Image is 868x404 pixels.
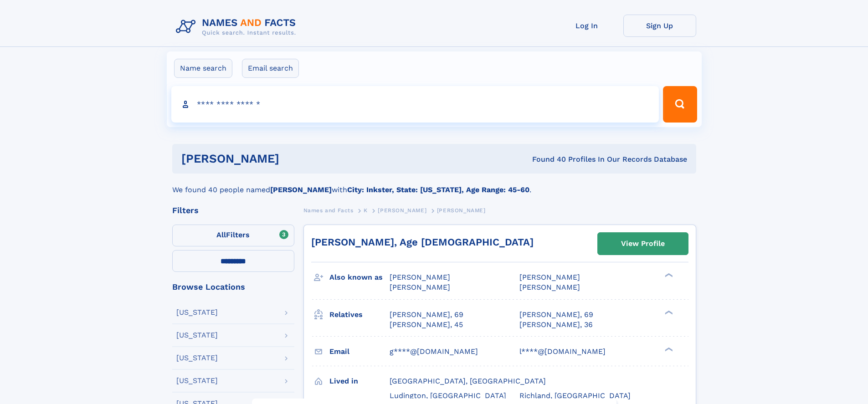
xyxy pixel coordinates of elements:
a: [PERSON_NAME], 36 [519,320,593,330]
div: [US_STATE] [176,377,218,384]
div: ❯ [663,309,673,315]
div: View Profile [621,233,665,254]
a: [PERSON_NAME], 45 [390,320,463,330]
label: Filters [172,225,294,246]
h3: Lived in [329,373,390,389]
span: [PERSON_NAME] [378,207,426,214]
a: Sign Up [623,15,696,37]
div: Browse Locations [172,283,294,291]
span: [PERSON_NAME] [519,273,580,281]
a: [PERSON_NAME], 69 [390,310,463,320]
div: [US_STATE] [176,309,218,316]
button: Search Button [663,86,697,123]
div: ❯ [663,272,673,278]
div: We found 40 people named with . [172,174,696,195]
div: Filters [172,206,294,215]
img: Logo Names and Facts [172,15,303,39]
span: Ludington, [GEOGRAPHIC_DATA] [390,391,506,400]
span: Richland, [GEOGRAPHIC_DATA] [519,391,631,400]
a: Names and Facts [303,205,354,216]
a: K [364,205,368,216]
div: [US_STATE] [176,354,218,362]
span: [PERSON_NAME] [519,283,580,291]
h3: Email [329,344,390,359]
span: All [216,230,226,239]
a: [PERSON_NAME] [378,205,426,216]
span: [PERSON_NAME] [390,283,450,291]
span: [GEOGRAPHIC_DATA], [GEOGRAPHIC_DATA] [390,377,546,385]
span: [PERSON_NAME] [390,273,450,281]
h3: Relatives [329,307,390,322]
h1: [PERSON_NAME] [181,153,406,164]
div: [US_STATE] [176,332,218,339]
label: Email search [242,59,299,78]
div: ❯ [663,346,673,352]
b: City: Inkster, State: [US_STATE], Age Range: 45-60 [347,185,529,194]
div: Found 40 Profiles In Our Records Database [406,154,687,164]
span: [PERSON_NAME] [437,207,486,214]
a: Log In [550,15,623,37]
h3: Also known as [329,270,390,285]
a: View Profile [598,233,688,255]
b: [PERSON_NAME] [270,185,332,194]
a: [PERSON_NAME], Age [DEMOGRAPHIC_DATA] [311,236,534,248]
span: K [364,207,368,214]
label: Name search [174,59,232,78]
input: search input [171,86,659,123]
a: [PERSON_NAME], 69 [519,310,593,320]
